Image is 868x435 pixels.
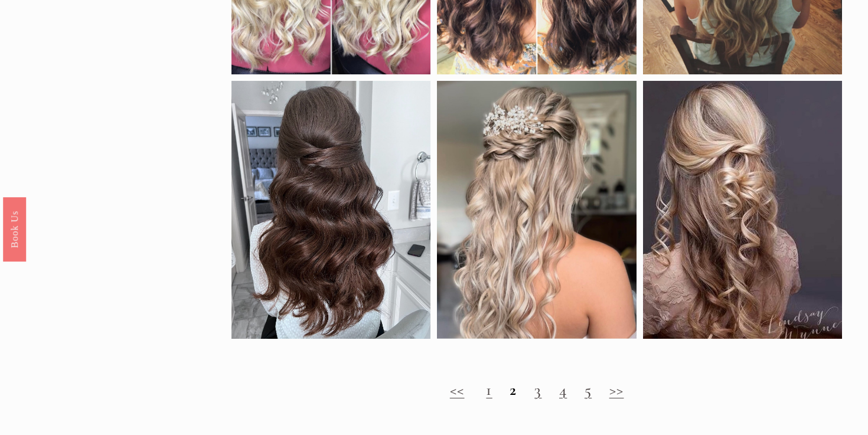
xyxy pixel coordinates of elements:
[559,380,567,400] a: 4
[486,380,492,400] a: 1
[609,380,624,400] a: >>
[534,380,541,400] a: 3
[585,380,592,400] a: 5
[3,197,26,261] a: Book Us
[510,380,517,400] strong: 2
[450,380,465,400] a: <<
